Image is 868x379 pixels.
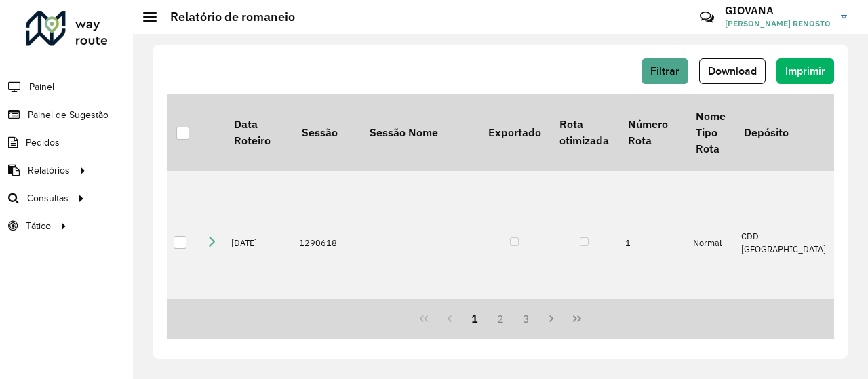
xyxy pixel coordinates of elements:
h3: GIOVANA [725,4,831,17]
span: Tático [26,219,51,233]
span: Pedidos [26,136,60,150]
td: 1290618 [292,171,360,315]
span: Imprimir [785,65,825,77]
button: Imprimir [776,58,834,84]
h2: Relatório de romaneio [157,9,295,24]
button: Filtrar [642,58,688,84]
button: Last Page [564,306,590,332]
th: Depósito [734,94,833,171]
th: Sessão Nome [360,94,479,171]
th: Nome Tipo Rota [686,94,734,171]
span: Painel [29,80,54,94]
td: Normal [686,171,734,315]
th: Exportado [479,94,550,171]
td: 1 [618,171,686,315]
span: Consultas [27,191,68,205]
span: Painel de Sugestão [28,108,108,122]
th: Número Rota [618,94,686,171]
span: Relatórios [28,163,70,178]
td: [DATE] [224,171,292,315]
button: 1 [462,306,488,332]
span: Filtrar [650,65,679,77]
span: Download [708,65,757,77]
button: 3 [513,306,539,332]
button: 2 [488,306,513,332]
th: Sessão [292,94,360,171]
th: Data Roteiro [224,94,292,171]
span: [PERSON_NAME] RENOSTO [725,18,831,30]
th: Rota otimizada [550,94,618,171]
td: CDD [GEOGRAPHIC_DATA] [734,171,833,315]
a: Contato Rápido [692,3,722,32]
button: Next Page [539,306,565,332]
button: Download [699,58,766,84]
